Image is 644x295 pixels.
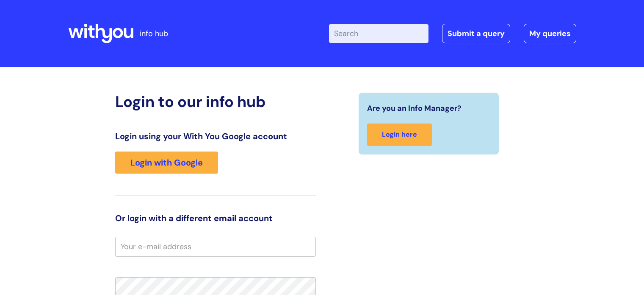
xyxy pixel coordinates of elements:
[442,24,510,43] a: Submit a query
[115,213,316,223] h3: Or login with a different email account
[329,24,428,43] input: Search
[140,27,168,40] p: info hub
[115,131,316,141] h3: Login using your With You Google account
[367,124,432,146] a: Login here
[115,93,316,111] h2: Login to our info hub
[367,101,462,115] span: Are you an Info Manager?
[115,237,316,256] input: Your e-mail address
[524,24,576,43] a: My queries
[115,152,218,174] a: Login with Google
